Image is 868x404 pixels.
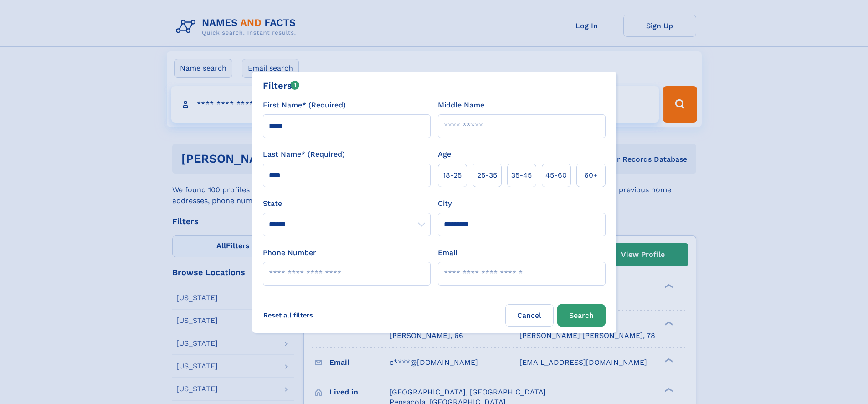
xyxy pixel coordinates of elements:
[505,304,554,327] label: Cancel
[584,170,598,181] span: 60+
[557,304,606,327] button: Search
[438,149,451,160] label: Age
[257,304,319,326] label: Reset all filters
[263,198,431,209] label: State
[438,198,452,209] label: City
[477,170,497,181] span: 25‑35
[545,170,567,181] span: 45‑60
[443,170,462,181] span: 18‑25
[438,100,484,111] label: Middle Name
[263,100,346,111] label: First Name* (Required)
[263,79,300,92] div: Filters
[263,247,316,258] label: Phone Number
[511,170,532,181] span: 35‑45
[438,247,457,258] label: Email
[263,149,345,160] label: Last Name* (Required)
